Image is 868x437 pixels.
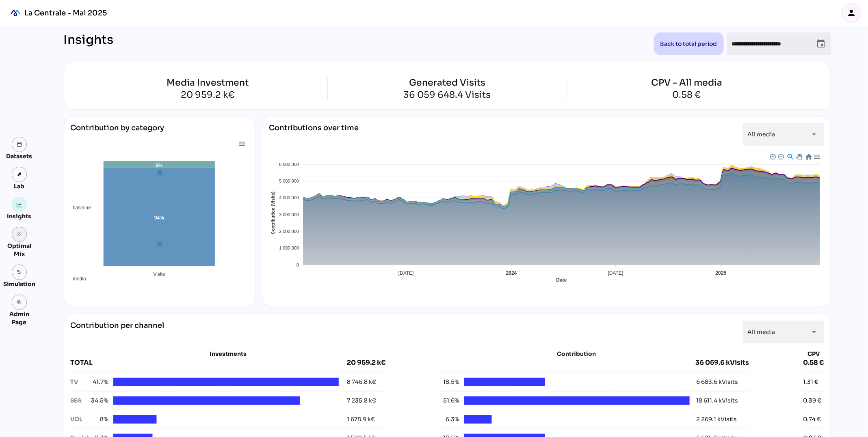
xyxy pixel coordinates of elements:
div: 18 611.4 kVisits [696,396,738,405]
img: data.svg [17,142,22,147]
div: Lab [11,182,28,190]
div: 1.31 € [803,378,818,386]
tspan: 1 000 000 [279,245,299,250]
tspan: Visits [153,271,165,277]
span: baseline [67,205,91,211]
div: 20 959.2 k€ [88,90,327,99]
i: person [846,8,856,18]
div: 0.39 € [803,396,821,405]
tspan: 2 000 000 [279,229,299,234]
img: lab.svg [17,172,22,177]
div: Optimal Mix [3,242,35,258]
span: 6.3% [440,415,459,424]
div: La Centrale - Mai 2025 [24,8,107,18]
div: 36 059 648.4 Visits [404,90,491,99]
i: arrow_drop_down [810,129,819,139]
tspan: 4 000 000 [279,195,299,200]
img: graph.svg [17,202,22,207]
div: CPV [803,350,824,358]
div: Simulation [3,280,35,288]
div: Datasets [6,152,32,160]
i: event [816,39,826,49]
button: Back to total period [654,32,724,55]
tspan: [DATE] [398,270,414,276]
div: 0.58 € [803,358,824,368]
div: mediaROI [6,4,24,22]
div: TV [71,378,89,386]
tspan: 5 000 000 [279,179,299,183]
div: Contributions over time [269,123,359,146]
div: 8 746.8 k€ [347,378,376,386]
i: admin_panel_settings [17,299,22,305]
span: 41.7% [89,378,108,386]
tspan: 2025 [716,270,727,276]
span: 8% [89,415,108,424]
div: SEA [71,396,89,405]
tspan: [DATE] [608,270,623,276]
span: Back to total period [660,39,717,49]
i: arrow_drop_down [810,327,819,337]
div: Media Investment [88,78,327,87]
div: 6 683.6 kVisits [696,378,738,386]
div: 0.74 € [803,415,821,424]
div: Generated Visits [404,78,491,87]
img: settings.svg [17,269,22,275]
div: 20 959.2 k€ [347,358,385,368]
div: 2 269.1 kVisits [696,415,737,424]
div: 7 235.8 k€ [347,396,376,405]
div: Contribution per channel [71,321,165,343]
span: 51.6% [440,396,459,405]
tspan: 3 000 000 [279,212,299,217]
span: All media [748,328,775,336]
div: Insights [64,32,114,55]
div: Zoom In [770,153,775,159]
div: 0.58 € [651,90,722,99]
div: Selection Zoom [786,153,793,160]
tspan: 6 000 000 [279,162,299,167]
div: CPV - All media [651,78,722,87]
div: Contribution by category [71,123,249,139]
div: Admin Page [3,310,35,326]
span: All media [748,131,775,138]
div: Menu [238,140,245,147]
text: Contribution (Visits) [271,192,275,235]
div: Insights [7,212,32,220]
span: 34.5% [89,396,108,405]
span: media [67,276,86,282]
div: VOL [71,415,89,424]
div: Contribution [460,350,693,358]
tspan: 2024 [506,270,517,276]
div: 1 678.9 k€ [347,415,375,424]
span: 18.5% [440,378,459,386]
text: Date [556,277,567,283]
div: Panning [796,154,801,159]
div: TOTAL [71,358,347,368]
div: Reset Zoom [805,153,812,160]
div: 36 059.6 kVisits [695,358,749,368]
div: Investments [71,350,386,358]
i: grain [17,232,22,237]
div: Zoom Out [778,153,784,159]
div: Menu [813,153,820,160]
tspan: 0 [297,263,299,267]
